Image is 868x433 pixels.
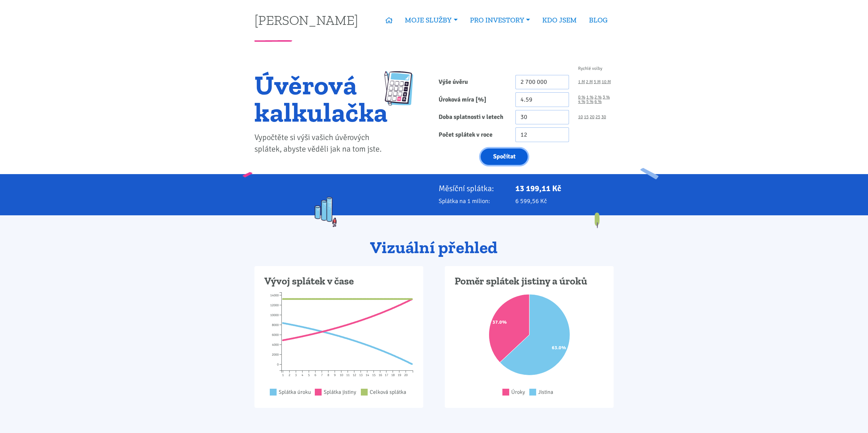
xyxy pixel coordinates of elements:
a: PRO INVESTORY [464,12,536,28]
a: 20 [590,115,594,119]
tspan: 14000 [270,293,279,297]
tspan: 9 [334,373,336,377]
a: 1 % [586,95,593,99]
tspan: 6000 [272,333,279,337]
label: Úroková míra [%] [434,92,511,107]
tspan: 2 [289,373,290,377]
a: 5 M [594,80,601,84]
tspan: 8000 [272,323,279,327]
label: Doba splatnosti v letech [434,110,511,125]
h3: Vývoj splátek v čase [264,275,413,288]
tspan: 1 [282,373,284,377]
p: Měsíční splátka: [439,184,506,193]
label: Počet splátek v roce [434,127,511,142]
tspan: 10000 [270,313,279,317]
tspan: 16 [379,373,382,377]
span: Rychlé volby [578,66,602,71]
tspan: 14 [366,373,369,377]
a: 25 [595,115,600,119]
tspan: 0 [277,362,279,367]
tspan: 11 [346,373,350,377]
a: 0 % [578,95,585,99]
tspan: 4 [301,373,303,377]
a: MOJE SLUŽBY [399,12,464,28]
a: 10 [578,115,583,119]
a: 1 M [578,80,585,84]
a: 15 [584,115,589,119]
h1: Úvěrová kalkulačka [254,71,388,126]
a: 4 % [578,99,585,104]
tspan: 3 [295,373,297,377]
tspan: 8 [327,373,329,377]
tspan: 2000 [272,353,279,357]
a: [PERSON_NAME] [254,13,358,27]
tspan: 12000 [270,303,279,307]
p: Splátka na 1 milion: [439,196,506,206]
p: 13 199,11 Kč [515,184,614,193]
tspan: 4000 [272,343,279,347]
tspan: 20 [404,373,408,377]
a: 2 M [586,80,593,84]
tspan: 7 [321,373,323,377]
a: BLOG [583,12,614,28]
h3: Poměr splátek jistiny a úroků [455,275,604,288]
tspan: 6 [314,373,316,377]
tspan: 18 [391,373,395,377]
h2: Vizuální přehled [254,238,614,257]
a: KDO JSEM [536,12,583,28]
button: Spočítat [481,149,528,165]
label: Výše úvěru [434,75,511,90]
a: 10 M [602,80,611,84]
a: 5 % [586,99,593,104]
tspan: 5 [308,373,310,377]
tspan: 10 [340,373,343,377]
a: 2 % [594,95,602,99]
tspan: 13 [359,373,363,377]
a: 30 [601,115,606,119]
tspan: 12 [353,373,356,377]
p: Vypočtěte si výši vašich úvěrových splátek, abyste věděli jak na tom jste. [254,132,388,155]
p: 6 599,56 Kč [515,196,614,206]
tspan: 15 [372,373,376,377]
a: 6 % [594,99,602,104]
a: 3 % [603,95,610,99]
tspan: 17 [385,373,388,377]
tspan: 19 [398,373,401,377]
